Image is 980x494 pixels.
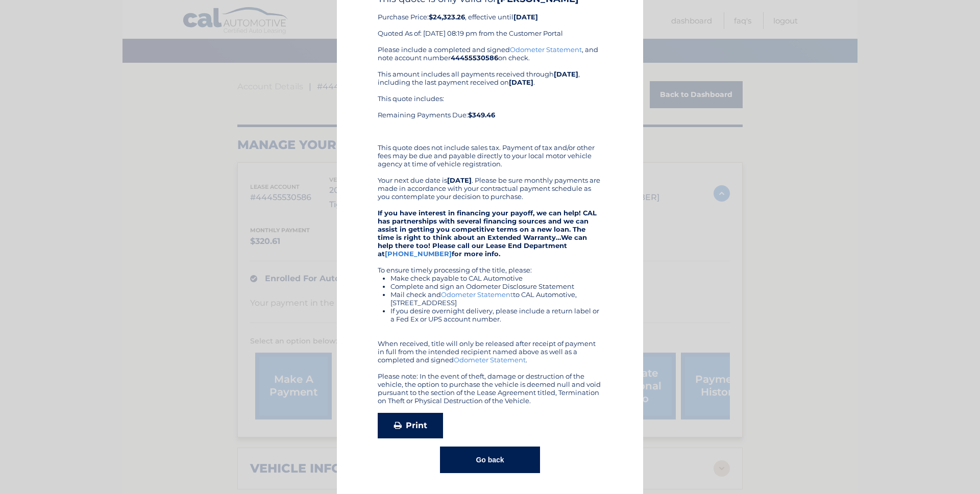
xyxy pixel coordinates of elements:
[378,94,602,135] div: This quote includes: Remaining Payments Due:
[554,70,578,78] b: [DATE]
[378,413,443,438] a: Print
[510,45,582,54] a: Odometer Statement
[429,13,465,21] b: $24,323.26
[468,111,495,119] b: $349.46
[454,356,526,364] a: Odometer Statement
[441,290,513,299] a: Odometer Statement
[378,209,597,258] strong: If you have interest in financing your payoff, we can help! CAL has partnerships with several fin...
[509,78,533,86] b: [DATE]
[440,447,540,473] button: Go back
[390,282,602,290] li: Complete and sign an Odometer Disclosure Statement
[390,307,602,323] li: If you desire overnight delivery, please include a return label or a Fed Ex or UPS account number.
[451,54,498,62] b: 44455530586
[378,45,602,405] div: Please include a completed and signed , and note account number on check. This amount includes al...
[390,290,602,307] li: Mail check and to CAL Automotive, [STREET_ADDRESS]
[447,176,472,184] b: [DATE]
[385,250,452,258] a: [PHONE_NUMBER]
[513,13,538,21] b: [DATE]
[390,274,602,282] li: Make check payable to CAL Automotive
